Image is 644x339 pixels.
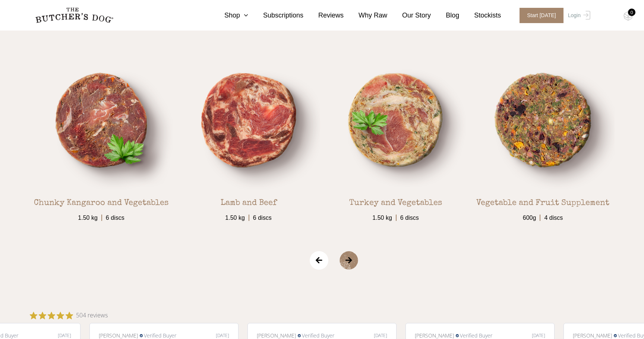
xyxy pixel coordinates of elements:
[566,8,590,23] a: Login
[76,311,108,320] span: 504 reviews
[340,251,377,270] span: Next
[74,210,101,222] span: 1.50 kg
[144,332,176,339] span: Verified Buyer
[303,10,344,20] a: Reviews
[374,332,387,339] div: [DATE]
[324,48,467,192] img: TBD_Turkey-and-Veg-1.png
[177,48,320,192] img: TBD_Lamb-Beef-1.png
[387,10,431,20] a: Our Story
[58,332,71,339] div: [DATE]
[476,192,609,210] div: Vegetable and Fruit Supplement
[99,332,138,339] span: [PERSON_NAME]
[248,10,303,20] a: Subscriptions
[396,210,423,222] span: 6 discs
[30,311,108,320] div: 4.8809524 star rating
[29,48,173,192] img: TBD_Chunky-Kangaroo-Veg-1.png
[532,332,545,339] div: [DATE]
[101,210,128,222] span: 6 discs
[540,210,566,222] span: 4 discs
[249,210,275,222] span: 6 discs
[344,10,387,20] a: Why Raw
[628,9,635,16] div: 0
[34,192,168,210] div: Chunky Kangaroo and Vegetables
[302,332,334,339] span: Verified Buyer
[459,10,501,20] a: Stockists
[369,210,395,222] span: 1.50 kg
[471,48,615,192] img: TBD_Veg-and-Fruit-Sup-1.png
[519,210,540,222] span: 600g
[415,332,454,339] span: [PERSON_NAME]
[512,8,566,23] a: Start [DATE]
[209,10,248,20] a: Shop
[624,11,633,21] img: TBD_Cart-Empty.png
[221,192,277,210] div: Lamb and Beef
[460,332,492,339] span: Verified Buyer
[310,251,328,270] span: Previous
[431,10,459,20] a: Blog
[216,332,229,339] div: [DATE]
[221,210,248,222] span: 1.50 kg
[257,332,296,339] span: [PERSON_NAME]
[573,332,612,339] span: [PERSON_NAME]
[520,8,563,23] span: Start [DATE]
[349,192,442,210] div: Turkey and Vegetables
